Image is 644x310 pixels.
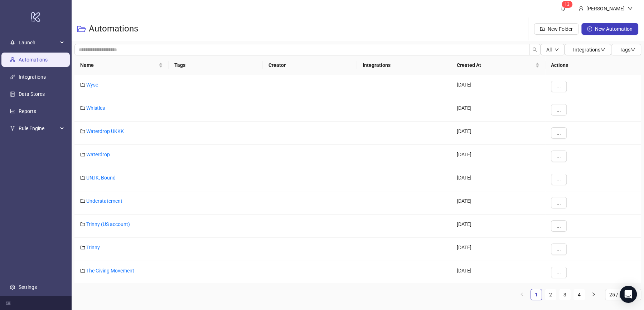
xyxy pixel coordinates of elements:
span: search [532,47,537,52]
li: 2 [545,289,556,300]
span: 3 [567,2,570,7]
span: ... [557,153,561,159]
span: Name [80,61,157,69]
span: ... [557,200,561,206]
span: folder [80,129,85,134]
span: fork [10,126,15,131]
div: [DATE] [451,145,545,168]
button: New Folder [534,23,578,35]
span: bell [561,6,566,11]
span: 25 / page [609,289,637,300]
button: left [516,289,528,300]
a: Automations [19,57,48,63]
div: [DATE] [451,98,545,122]
span: folder [80,198,85,203]
span: folder [80,152,85,157]
button: ... [551,81,567,92]
span: Integrations [573,47,605,53]
button: ... [551,151,567,162]
span: ... [557,270,561,275]
a: UN:IK, Bound [86,175,116,181]
span: folder-open [77,25,86,33]
a: Reports [19,108,36,114]
span: down [555,48,559,52]
div: [PERSON_NAME] [584,5,628,13]
div: [DATE] [451,122,545,145]
a: Waterdrop [86,152,110,157]
th: Creator [263,55,357,75]
span: ... [557,130,561,136]
a: Waterdrop UKKK [86,128,124,134]
a: Settings [19,284,37,290]
h3: Automations [89,23,138,35]
button: ... [551,104,567,115]
span: New Automation [595,26,633,32]
th: Created At [451,55,545,75]
span: ... [557,84,561,89]
span: plus-circle [587,26,592,31]
div: [DATE] [451,215,545,238]
div: [DATE] [451,75,545,98]
th: Tags [169,55,263,75]
th: Actions [545,55,641,75]
a: Integrations [19,74,46,80]
span: New Folder [548,26,573,32]
button: ... [551,197,567,208]
span: down [628,6,633,11]
span: Tags [620,47,635,53]
li: Next Page [588,289,599,300]
button: ... [551,220,567,232]
div: [DATE] [451,238,545,261]
a: Trinny [86,245,100,250]
a: The Giving Movement [86,268,134,274]
span: down [600,47,605,52]
button: Alldown [541,44,565,55]
th: Integrations [357,55,451,75]
span: 1 [565,2,567,7]
a: Understatement [86,198,122,204]
span: folder [80,175,85,180]
li: Previous Page [516,289,528,300]
li: 1 [531,289,542,300]
span: down [630,47,635,52]
a: 4 [574,289,585,300]
a: 2 [545,289,556,300]
a: 3 [560,289,570,300]
span: folder [80,245,85,250]
li: 4 [573,289,585,300]
span: Rule Engine [19,121,58,136]
span: Created At [457,61,534,69]
span: folder [80,82,85,87]
button: Tagsdown [611,44,641,55]
th: Name [74,55,169,75]
div: Open Intercom Messenger [620,286,637,303]
button: ... [551,243,567,255]
span: ... [557,246,561,252]
button: Integrationsdown [565,44,611,55]
span: Launch [19,35,58,50]
button: ... [551,267,567,278]
div: Page Size [605,289,641,300]
span: left [520,292,524,296]
button: New Automation [581,23,638,35]
a: 1 [531,289,542,300]
span: ... [557,177,561,182]
span: folder [80,105,85,110]
div: [DATE] [451,191,545,215]
span: ... [557,223,561,229]
sup: 13 [562,1,572,8]
span: folder [80,268,85,273]
span: menu-fold [6,300,11,305]
span: ... [557,107,561,113]
li: 3 [559,289,571,300]
a: Wyse [86,82,98,88]
span: All [546,47,552,53]
a: Whistles [86,105,105,111]
span: right [591,292,596,296]
div: [DATE] [451,261,545,284]
a: Data Stores [19,91,45,97]
button: right [588,289,599,300]
button: ... [551,127,567,139]
span: folder-add [540,26,545,31]
span: folder [80,222,85,227]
